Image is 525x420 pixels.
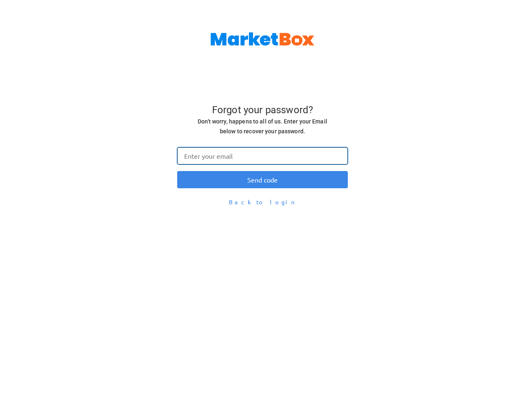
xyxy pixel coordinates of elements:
[177,195,348,209] button: Back to login
[177,147,348,164] input: Enter your email
[190,104,335,116] h4: Forgot your password?
[190,116,335,137] h6: Don't worry, happens to all of us. Enter your Email below to recover your password.
[210,32,315,46] img: MarketBox logo
[177,171,348,188] button: Send code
